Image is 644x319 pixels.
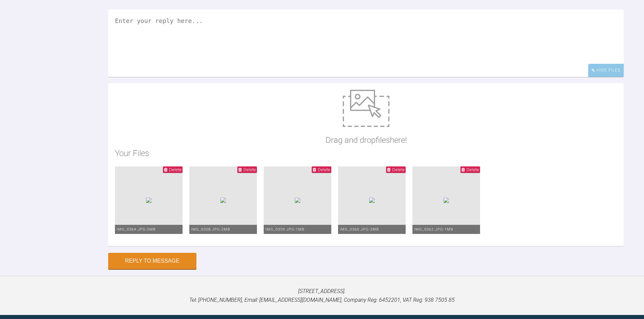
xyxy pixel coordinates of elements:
[444,197,449,203] img: 8e76cb52-11b3-47c6-8297-6fce71ed5ded
[243,167,256,172] span: Delete
[117,227,156,232] span: IMG_0364.JPG - 2MB
[169,167,182,172] span: Delete
[392,167,405,172] span: Delete
[467,167,479,172] span: Delete
[11,287,633,304] p: [STREET_ADDRESS]. Tel: [PHONE_NUMBER], Email: [EMAIL_ADDRESS][DOMAIN_NAME], Company Reg: 6452201,...
[265,227,305,232] span: IMG_0359.JPG - 1MB
[414,227,453,232] span: IMG_0362.JPG - 1MB
[191,227,230,232] span: IMG_0358.JPG - 2MB
[318,167,330,172] span: Delete
[369,197,375,203] img: ac75a195-520c-42b8-b7e3-0e8f8e17fd0a
[340,227,379,232] span: IMG_0360.JPG - 2MB
[326,134,407,147] p: Drag and drop files here!
[146,197,151,203] img: 0aaa9437-2246-4b37-9632-3ab0b8b65e68
[588,64,624,77] div: Hide Files
[108,253,196,269] button: Reply to Message
[115,147,617,160] h2: Your Files
[295,197,300,203] img: dbfed8b6-059b-429a-9514-a5694572ebfe
[220,197,226,203] img: 7d51c1d4-0092-4345-83a1-47f323b00257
